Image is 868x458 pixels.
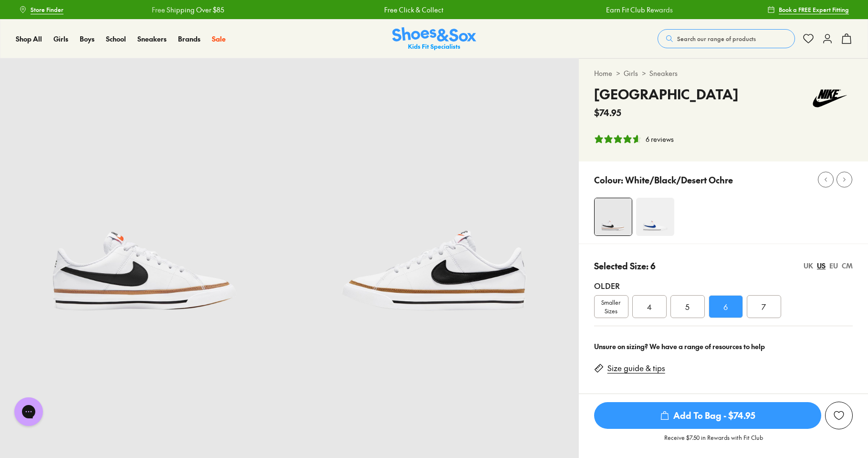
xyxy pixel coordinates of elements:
button: Search our range of products [658,29,795,48]
span: $74.95 [594,106,621,119]
iframe: Gorgias live chat messenger [10,394,48,429]
p: Selected Size: 6 [594,259,656,272]
span: Book a FREE Expert Fitting [779,5,849,14]
a: Earn Fit Club Rewards [606,5,672,15]
a: Shoes & Sox [392,27,476,51]
img: 5-373442_1 [289,58,578,348]
a: Sneakers [137,34,167,44]
img: SNS_Logo_Responsive.svg [392,27,476,51]
a: Brands [178,34,200,44]
a: School [106,34,126,44]
span: 5 [685,301,690,312]
a: Size guide & tips [607,363,665,373]
div: 6 reviews [646,134,674,144]
a: Store Finder [19,1,63,18]
a: Shop All [16,34,42,44]
button: 4.83 stars, 6 ratings [594,134,674,144]
div: Older [594,280,853,291]
span: Smaller Sizes [595,298,628,315]
a: Sale [212,34,226,44]
span: Store Finder [31,5,63,14]
span: Search our range of products [677,34,756,43]
div: UK [804,261,813,271]
div: CM [842,261,853,271]
span: 4 [647,301,652,312]
a: Sneakers [649,68,678,78]
button: Add To Bag - $74.95 [594,402,821,429]
span: 6 [723,301,728,312]
p: Receive $7.50 in Rewards with Fit Club [664,433,763,450]
div: US [817,261,826,271]
h4: [GEOGRAPHIC_DATA] [594,84,738,104]
div: Unsure on sizing? We have a range of resources to help [594,341,853,351]
img: Vendor logo [807,84,853,113]
a: Free Shipping Over $85 [151,5,224,15]
span: 7 [762,301,766,312]
a: Book a FREE Expert Fitting [767,1,849,18]
a: Girls [53,34,68,44]
div: EU [829,261,838,271]
a: Free Click & Collect [384,5,443,15]
p: Colour: [594,173,623,186]
a: Home [594,68,612,78]
img: 4-438408_1 [636,198,674,236]
img: 4-373441_1 [595,198,632,235]
div: > > [594,68,853,78]
a: Boys [80,34,94,44]
a: Girls [624,68,638,78]
button: Add to Wishlist [825,402,853,429]
p: White/Black/Desert Ochre [625,173,733,186]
